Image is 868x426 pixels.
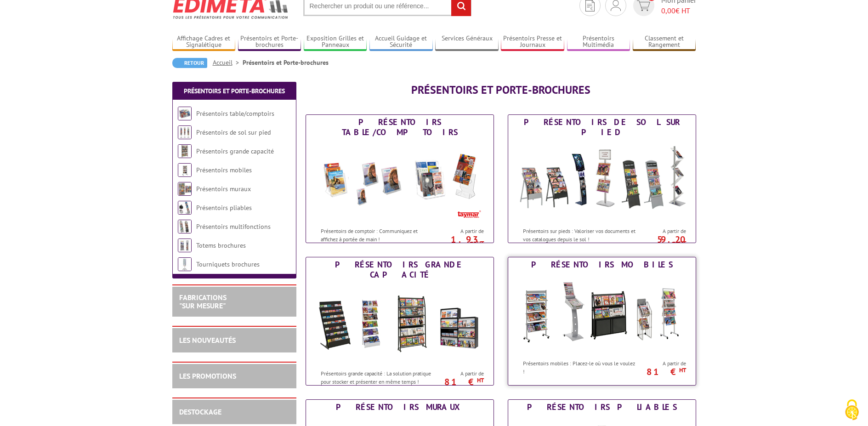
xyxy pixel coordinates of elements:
img: devis rapide [637,0,650,11]
a: LES PROMOTIONS [179,371,236,381]
a: Présentoirs grande capacité [196,147,274,155]
img: Présentoirs grande capacité [315,282,485,365]
img: Totems brochures [178,239,192,252]
a: Présentoirs table/comptoirs [196,109,274,118]
div: Présentoirs grande capacité [308,260,491,280]
p: Présentoirs grande capacité : La solution pratique pour stocker et présenter en même temps ! [321,369,435,385]
li: Présentoirs et Porte-brochures [243,58,329,67]
h1: Présentoirs et Porte-brochures [306,84,696,96]
img: Tourniquets brochures [178,257,192,271]
a: Tourniquets brochures [196,260,260,268]
a: Présentoirs multifonctions [196,222,271,231]
span: A partir de [639,227,686,235]
a: Présentoirs mobiles Présentoirs mobiles Présentoirs mobiles : Placez-le où vous le voulez ! A par... [508,257,696,386]
img: Présentoirs table/comptoirs [178,107,192,120]
a: Présentoirs pliables [196,204,252,212]
span: A partir de [437,227,484,235]
a: Services Généraux [435,34,499,50]
img: Présentoirs mobiles [178,163,192,177]
a: Présentoirs de sol sur pied [196,128,271,136]
sup: HT [679,239,686,247]
a: Présentoirs table/comptoirs Présentoirs table/comptoirs Présentoirs de comptoir : Communiquez et ... [306,114,494,243]
a: Présentoirs Multimédia [567,34,630,50]
img: Présentoirs pliables [178,201,192,215]
a: Présentoirs grande capacité Présentoirs grande capacité Présentoirs grande capacité : La solution... [306,257,494,386]
button: Cookies (fenêtre modale) [836,395,868,426]
img: Présentoirs mobiles [517,272,687,355]
a: Exposition Grilles et Panneaux [304,34,367,50]
sup: HT [679,366,686,374]
p: Présentoirs mobiles : Placez-le où vous le voulez ! [523,359,637,375]
a: Classement et Rangement [633,34,696,50]
a: Accueil [213,58,243,67]
a: Totems brochures [196,241,246,250]
span: A partir de [639,360,686,367]
a: Retour [172,58,207,68]
p: 59.20 € [635,237,686,248]
p: 81 € [635,369,686,375]
a: DESTOCKAGE [179,407,221,416]
img: Présentoirs multifonctions [178,220,192,233]
a: LES NOUVEAUTÉS [179,335,236,345]
p: Présentoirs sur pieds : Valoriser vos documents et vos catalogues depuis le sol ! [523,227,637,243]
a: Présentoirs muraux [196,185,251,193]
sup: HT [477,376,484,384]
a: Accueil Guidage et Sécurité [369,34,433,50]
a: Présentoirs et Porte-brochures [238,34,301,50]
p: 81 € [432,379,484,385]
img: Présentoirs table/comptoirs [315,140,485,222]
img: Présentoirs de sol sur pied [178,125,192,139]
div: Présentoirs de sol sur pied [511,117,693,137]
a: Présentoirs Presse et Journaux [501,34,564,50]
img: Présentoirs grande capacité [178,144,192,158]
p: 1.93 € [432,237,484,248]
div: Présentoirs muraux [308,402,491,412]
img: Présentoirs de sol sur pied [517,140,687,222]
sup: HT [477,239,484,247]
img: Cookies (fenêtre modale) [840,398,863,421]
a: Présentoirs et Porte-brochures [184,87,285,95]
span: 0,00 [661,6,675,15]
div: Présentoirs table/comptoirs [308,117,491,137]
img: Présentoirs muraux [178,182,192,196]
a: Affichage Cadres et Signalétique [172,34,236,50]
span: € HT [661,6,696,16]
a: Présentoirs mobiles [196,166,252,174]
div: Présentoirs pliables [511,402,693,412]
p: Présentoirs de comptoir : Communiquez et affichez à portée de main ! [321,227,435,243]
a: Présentoirs de sol sur pied Présentoirs de sol sur pied Présentoirs sur pieds : Valoriser vos doc... [508,114,696,243]
div: Présentoirs mobiles [511,260,693,270]
a: FABRICATIONS"Sur Mesure" [179,293,227,310]
span: A partir de [437,370,484,377]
